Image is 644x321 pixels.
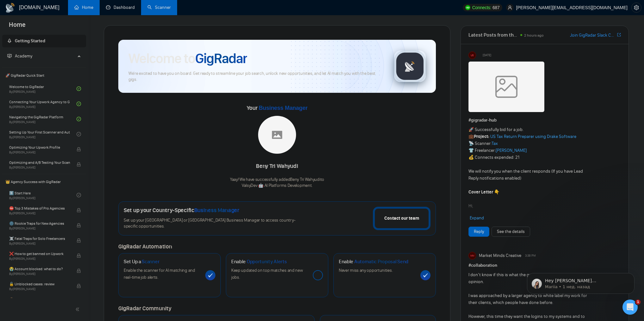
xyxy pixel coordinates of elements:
span: 😭 Account blocked: what to do? [9,266,70,272]
span: check-circle [77,86,81,91]
span: 🚀 GigRadar Quick Start [3,69,85,82]
span: lock [77,147,81,152]
span: lock [77,162,81,167]
span: export [617,32,621,37]
span: GigRadar [195,50,247,67]
span: Your [247,104,308,111]
span: By [PERSON_NAME] [9,257,70,261]
a: Setting Up Your First Scanner and Auto-BidderBy[PERSON_NAME] [9,127,77,141]
span: Optimizing Your Upwork Profile [9,144,70,151]
a: searchScanner [147,5,171,10]
span: 🙈 Getting over Upwork? [9,296,70,302]
span: By [PERSON_NAME] [9,211,70,215]
span: check-circle [77,132,81,136]
span: By [PERSON_NAME] [9,287,70,291]
h1: Welcome to [128,50,247,67]
span: 3:38 PM [525,253,536,259]
span: Market Minds Creative [479,252,521,259]
span: check-circle [77,193,81,197]
span: Business Manager [259,105,307,111]
a: dashboardDashboard [106,5,135,10]
img: logo [5,3,15,13]
div: Yaay! We have successfully added Beny Tri Wahyudi to [230,177,324,189]
span: GigRadar Automation [118,243,172,250]
a: See the details [497,228,525,235]
span: 🌚 Rookie Traps for New Agencies [9,220,70,227]
span: ⛔ Top 3 Mistakes of Pro Agencies [9,205,70,211]
a: [PERSON_NAME] [496,148,527,153]
span: Latest Posts from the GigRadar Community [468,31,518,39]
span: Keep updated on top matches and new jobs. [231,268,303,280]
a: setting [631,5,641,10]
a: Join GigRadar Slack Community [570,32,616,39]
span: lock [77,253,81,258]
img: upwork-logo.png [465,5,470,10]
iframe: Intercom notifications сообщение [517,260,644,304]
iframe: Intercom live chat [622,300,638,315]
a: Connecting Your Upwork Agency to GigRadarBy[PERSON_NAME] [9,97,77,111]
span: lock [77,284,81,288]
span: Optimizing and A/B Testing Your Scanner for Better Results [9,159,70,166]
button: Reply [468,227,489,237]
span: Home [4,20,31,33]
span: Scanner [142,259,159,265]
h1: # gigradar-hub [468,117,621,124]
span: ☠️ Fatal Traps for Solo Freelancers [9,235,70,242]
span: 687 [492,4,499,11]
span: user [508,5,512,10]
span: Connects: [472,4,491,11]
a: export [617,32,621,38]
span: By [PERSON_NAME] [9,166,70,169]
button: Contact our team [373,207,430,230]
span: double-left [75,306,82,312]
h1: Set Up a [124,259,159,265]
button: setting [631,3,641,13]
strong: Cover Letter 👇 [468,189,499,195]
span: lock [77,269,81,273]
span: 🔓 Unblocked cases: review [9,281,70,287]
a: 1️⃣ Start HereBy[PERSON_NAME] [9,188,77,202]
a: Reply [474,228,484,235]
span: Expand [470,215,484,221]
span: check-circle [77,102,81,106]
span: By [PERSON_NAME] [9,151,70,154]
span: lock [77,223,81,228]
span: We're excited to have you on board. Get ready to streamline your job search, unlock new opportuni... [128,71,384,83]
span: lock [77,208,81,212]
span: check-circle [77,117,81,121]
a: US Tax Return Preparer using Drake Software [490,134,576,139]
span: By [PERSON_NAME] [9,227,70,230]
span: GigRadar Community [118,305,171,312]
span: Set up your [GEOGRAPHIC_DATA] or [GEOGRAPHIC_DATA] Business Manager to access country-specific op... [124,217,308,229]
a: Navigating the GigRadar PlatformBy[PERSON_NAME] [9,112,77,126]
img: placeholder.png [258,116,296,154]
span: Automatic Proposal Send [354,259,408,265]
span: Business Manager [194,207,239,214]
strong: Project: [474,134,489,139]
img: weqQh+iSagEgQAAAABJRU5ErkJggg== [468,62,544,112]
span: By [PERSON_NAME] [9,242,70,246]
p: ValsyDev 🤖 AI Platforms Development . [230,183,324,189]
div: Contact our team [384,215,419,222]
a: Welcome to GigRadarBy[PERSON_NAME] [9,82,77,96]
span: Academy [15,53,32,59]
div: MM [469,252,476,259]
h1: Set up your Country-Specific [124,207,239,214]
a: homeHome [74,5,93,10]
span: 2 hours ago [524,33,544,38]
span: Opportunity Alerts [247,259,287,265]
h1: # collaboration [468,262,621,269]
h1: Enable [339,259,408,265]
span: fund-projection-screen [7,54,12,58]
div: Beny Tri Wahyudi [230,161,324,172]
li: Getting Started [2,35,86,47]
button: See the details [492,227,530,237]
span: Getting Started [15,38,45,44]
span: 👑 Agency Success with GigRadar [3,175,85,188]
span: [DATE] [483,52,491,58]
span: Never miss any opportunities. [339,268,393,273]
